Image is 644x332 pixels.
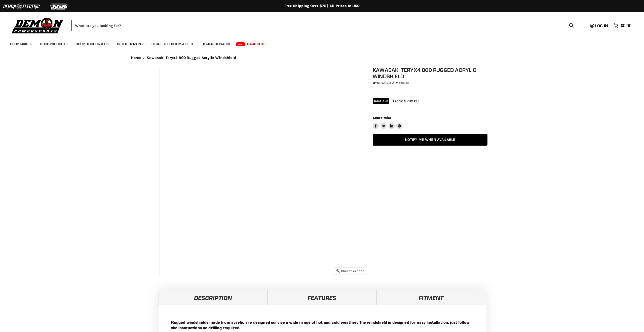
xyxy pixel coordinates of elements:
span: Log in [595,23,608,28]
span: Sold out [373,98,389,104]
span: Click to expand [336,269,364,273]
a: Features [268,290,376,305]
aside: Share this: [373,116,403,129]
a: Shop Make [6,39,35,49]
span: $0.00 [620,23,631,28]
h1: Kawasaki Teryx4 800 Rugged Acrylic Windshield [373,67,487,79]
a: Description [159,290,268,305]
div: by [373,80,487,86]
button: Search [565,20,578,31]
a: $0.00 [611,22,634,29]
span: From: $209.00 [393,99,419,103]
img: Demon Powersports [10,16,65,34]
nav: Breadcrumbs [121,56,523,60]
img: Demon Electric Logo 2 [3,2,40,11]
img: TGB Logo 2 [40,2,78,11]
a: Demon Rewards [198,39,235,49]
a: Shop Product [36,39,71,49]
input: Search [71,20,565,31]
form: Product [71,20,578,31]
a: Rugged ATV Parts [377,81,409,85]
a: Request Custom Axles [148,39,197,49]
span: Kawasaki Teryx4 800 Rugged Acrylic Windshield [147,56,236,60]
span: Share this: [373,116,391,120]
div: Free Shipping Over $75 | All Prices In USD [121,4,523,8]
a: Fitment [376,290,485,305]
p: Rugged windshields made from acrylic are designed survive a wide range of hot and cold weather. T... [171,319,473,330]
a: Inside Demon [113,39,147,49]
a: Notify Me When Available [373,134,487,146]
span: New! [236,42,245,46]
a: Shop Discounted [72,39,112,49]
a: Log in [588,23,611,28]
ul: Main menu [6,37,630,49]
button: Click to expand [334,268,367,274]
a: Race Kits [243,39,268,49]
a: Home [131,56,141,60]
